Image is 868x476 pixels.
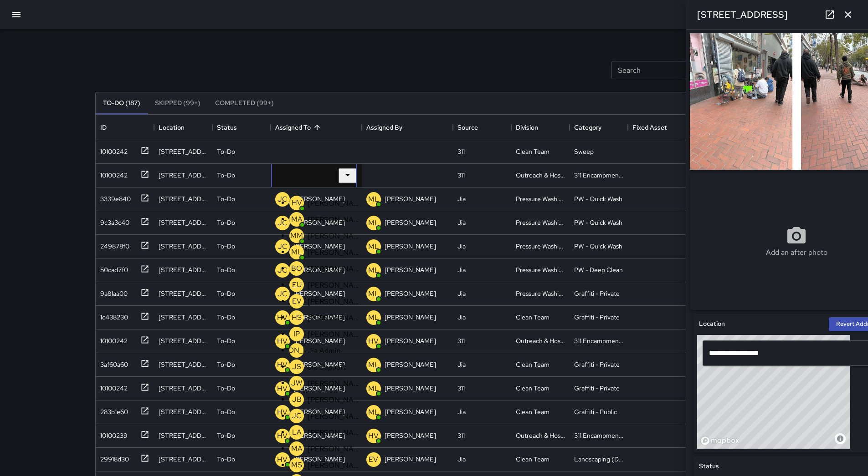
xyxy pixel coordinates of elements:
p: [PERSON_NAME] [308,280,361,290]
div: 10100242 [97,167,128,180]
div: PW - Quick Wash [574,194,622,203]
div: Sweep [574,147,594,156]
p: MA [291,443,303,454]
div: 10100239 [97,427,128,440]
div: Clean Team [516,147,550,156]
div: 51 Mason Street [159,218,208,227]
p: [PERSON_NAME] [267,345,327,356]
p: [PERSON_NAME] [385,407,436,416]
p: ML [368,407,379,418]
div: Outreach & Hospitality [516,431,565,440]
div: 311 Encampments [574,431,623,440]
p: JB [292,394,302,405]
p: JW [291,378,302,389]
div: 1003 Market Street [159,171,208,180]
div: Clean Team [516,360,550,369]
div: Source [453,115,511,140]
p: ML [368,265,379,276]
p: ML [368,218,379,228]
div: 3339e840 [97,191,131,203]
div: 50cad7f0 [97,262,128,274]
p: [PERSON_NAME] [308,444,361,454]
div: Pressure Washing [516,242,565,251]
div: 10100242 [97,380,128,393]
div: 9c3a3c40 [97,214,129,227]
div: 311 [457,147,465,156]
div: 743a Minna Street [159,384,208,393]
p: ML [291,247,302,258]
div: Division [516,115,538,140]
p: [PERSON_NAME] [308,329,361,339]
p: [PERSON_NAME] [385,455,436,464]
p: EV [369,454,378,465]
p: IP [293,329,300,339]
p: [PERSON_NAME] [308,198,361,208]
div: 550 Jessie Street [159,336,208,345]
div: 283b1e60 [97,404,128,416]
button: To-Do (187) [96,92,148,114]
div: Graffiti - Private [574,289,620,298]
div: Pressure Washing [516,194,565,203]
p: [PERSON_NAME] [385,265,436,274]
div: Clean Team [516,455,550,464]
p: Jia Support [308,362,361,372]
div: Jia [457,242,466,251]
div: Assigned To [275,115,311,140]
div: Category [570,115,628,140]
p: ML [368,241,379,252]
div: 311 [457,384,465,393]
p: [PERSON_NAME] [308,248,361,257]
div: Jia [457,407,466,416]
div: Jia [457,360,466,369]
p: Jia Admin [308,346,361,355]
p: ML [368,194,379,205]
p: [PERSON_NAME] [308,428,361,437]
p: [PERSON_NAME] [308,215,361,224]
button: Close [339,168,357,183]
div: 3af60a60 [97,356,128,369]
div: 10 Mason Street [159,242,208,251]
p: JC [292,410,302,421]
div: 29918d30 [97,451,129,464]
p: [PERSON_NAME] [385,431,436,440]
div: Jia [457,289,466,298]
p: To-Do [217,194,235,203]
p: ML [368,360,379,370]
div: ID [100,115,107,140]
p: EV [292,296,302,307]
div: Graffiti - Private [574,384,620,393]
div: PW - Quick Wash [574,218,622,227]
p: To-Do [217,171,235,180]
div: Assigned By [366,115,402,140]
div: 311 [457,171,465,180]
p: To-Do [217,289,235,298]
p: JS [292,361,301,372]
div: Assigned To [271,115,362,140]
p: To-Do [217,242,235,251]
div: Assigned By [362,115,453,140]
button: Completed (99+) [208,92,281,114]
div: PW - Quick Wash [574,242,622,251]
p: To-Do [217,336,235,345]
p: HV [368,336,379,347]
div: Jia [457,265,466,274]
p: [PERSON_NAME] [385,360,436,369]
div: ID [96,115,154,140]
div: 1190 Mission Street [159,265,208,274]
p: ML [368,289,379,299]
p: [PERSON_NAME] [308,231,361,241]
p: ML [368,312,379,323]
div: Location [159,115,185,140]
p: To-Do [217,218,235,227]
p: To-Do [217,360,235,369]
p: HS [292,312,302,323]
div: 311 Encampments [574,171,623,180]
p: MS [291,460,302,471]
div: 249878f0 [97,238,129,251]
div: 311 Encampments [574,336,623,345]
p: [PERSON_NAME] [385,289,436,298]
button: Sort [311,121,324,134]
p: LA [292,427,302,438]
div: Clean Team [516,384,550,393]
div: Outreach & Hospitality [516,336,565,345]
